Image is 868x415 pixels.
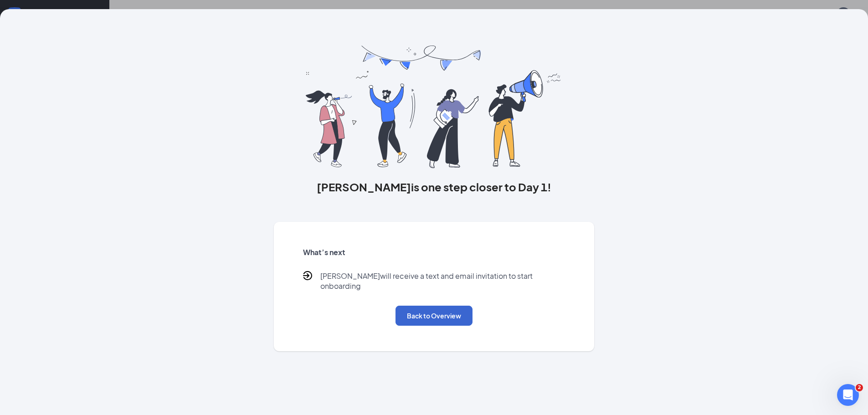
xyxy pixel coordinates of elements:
iframe: Intercom live chat [837,384,859,406]
span: 2 [856,384,863,391]
p: [PERSON_NAME] will receive a text and email invitation to start onboarding [320,271,565,291]
img: you are all set [306,46,562,168]
button: Back to Overview [395,306,473,326]
h5: What’s next [303,247,565,257]
h3: [PERSON_NAME] is one step closer to Day 1! [274,179,595,195]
